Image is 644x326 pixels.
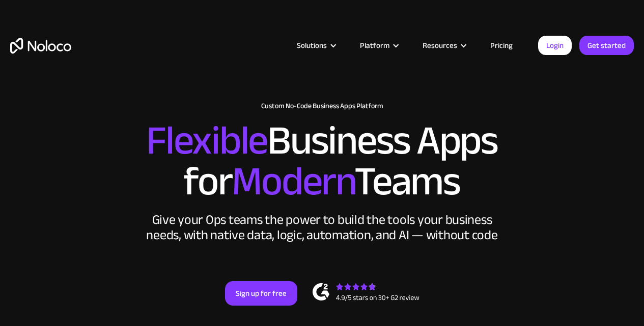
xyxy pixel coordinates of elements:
[10,102,634,110] h1: Custom No-Code Business Apps Platform
[579,36,634,55] a: Get started
[284,39,347,52] div: Solutions
[478,39,525,52] a: Pricing
[423,39,457,52] div: Resources
[144,212,500,243] div: Give your Ops teams the power to build the tools your business needs, with native data, logic, au...
[10,120,634,202] h2: Business Apps for Teams
[225,281,297,306] a: Sign up for free
[360,39,389,52] div: Platform
[538,36,572,55] a: Login
[410,39,478,52] div: Resources
[297,39,327,52] div: Solutions
[232,143,354,219] span: Modern
[347,39,410,52] div: Platform
[10,38,71,54] a: home
[146,103,267,179] span: Flexible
